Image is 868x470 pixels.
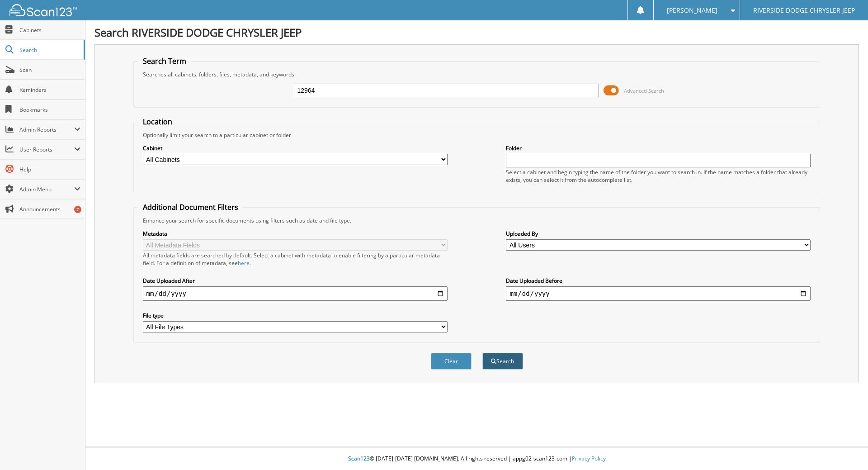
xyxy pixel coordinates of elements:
span: Help [19,166,80,173]
label: Date Uploaded Before [506,277,811,285]
input: start [143,286,448,301]
legend: Location [138,117,177,127]
input: end [506,286,811,301]
span: Admin Reports [19,126,74,133]
button: Clear [431,353,472,370]
span: Cabinets [19,26,80,34]
legend: Search Term [138,56,191,66]
button: Search [482,353,523,370]
legend: Additional Document Filters [138,202,243,212]
span: Advanced Search [624,87,664,94]
span: Scan123 [348,455,370,462]
span: Admin Menu [19,185,74,193]
div: Enhance your search for specific documents using filters such as date and file type. [138,217,816,224]
span: Search [19,46,79,54]
span: Scan [19,66,80,74]
label: File type [143,312,448,319]
label: Folder [506,144,811,152]
div: Searches all cabinets, folders, files, metadata, and keywords [138,71,816,78]
div: © [DATE]-[DATE] [DOMAIN_NAME]. All rights reserved | appg02-scan123-com | [85,448,868,470]
span: RIVERSIDE DODGE CHRYSLER JEEP [753,8,855,13]
a: Privacy Policy [572,455,606,462]
img: scan123-logo-white.svg [9,4,77,16]
label: Date Uploaded After [143,277,448,285]
a: here [238,259,250,267]
label: Metadata [143,230,448,237]
div: Optionally limit your search to a particular cabinet or folder [138,131,816,139]
span: Announcements [19,205,80,213]
div: Select a cabinet and begin typing the name of the folder you want to search in. If the name match... [506,168,811,184]
span: Bookmarks [19,106,80,114]
div: 7 [74,206,81,213]
span: Reminders [19,86,80,94]
h1: Search RIVERSIDE DODGE CHRYSLER JEEP [94,25,859,40]
iframe: Chat Widget [823,427,868,470]
div: All metadata fields are searched by default. Select a cabinet with metadata to enable filtering b... [143,252,448,267]
label: Cabinet [143,144,448,152]
span: User Reports [19,146,74,153]
span: [PERSON_NAME] [667,8,717,13]
label: Uploaded By [506,230,811,237]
